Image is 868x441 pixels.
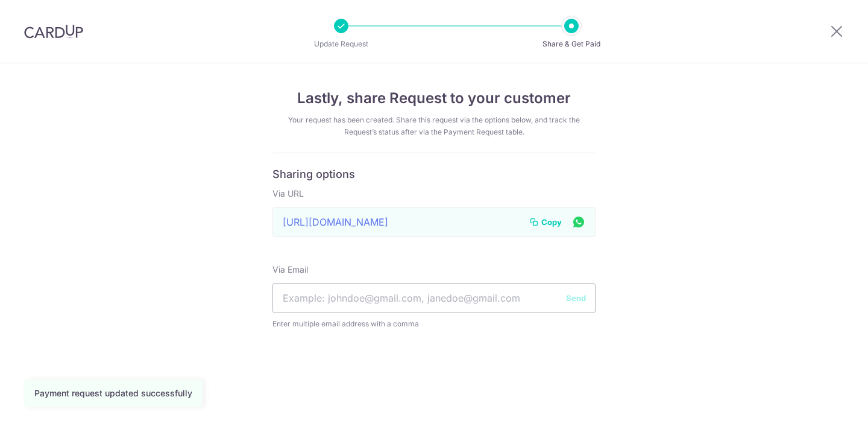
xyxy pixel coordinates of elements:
[272,283,596,313] input: Example: johndoe@gmail.com, janedoe@gmail.com
[24,24,83,39] img: CardUp
[272,114,596,138] div: Your request has been created. Share this request via the options below, and track the Request’s ...
[272,188,304,200] label: Via URL
[790,405,856,435] iframe: Opens a widget where you can find more information
[272,168,596,182] h6: Sharing options
[529,216,562,228] button: Copy
[566,292,586,304] button: Send
[272,87,596,109] h4: Lastly, share Request to your customer
[297,38,386,50] p: Update Request
[527,38,616,50] p: Share & Get Paid
[34,387,192,399] div: Payment request updated successfully
[541,216,562,228] span: Copy
[272,264,308,276] label: Via Email
[272,318,596,330] span: Enter multiple email address with a comma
